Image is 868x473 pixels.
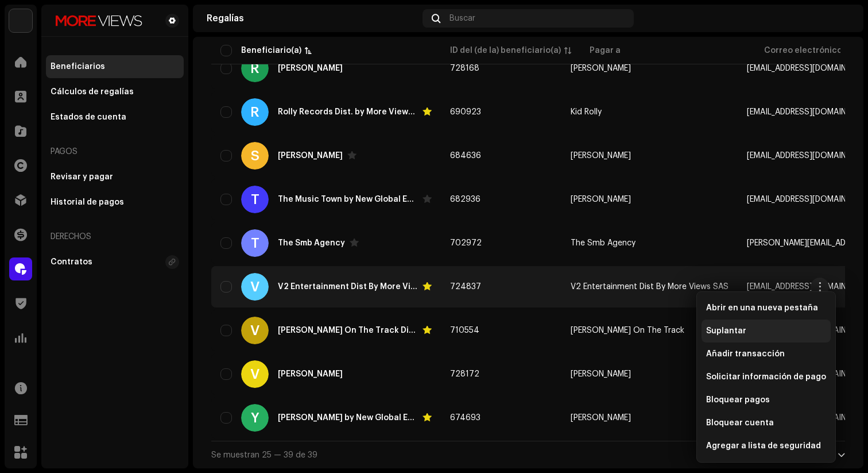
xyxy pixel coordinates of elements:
div: Victor Olascoaga [278,370,343,378]
div: Cálculos de regalías [51,87,134,97]
div: V [241,360,269,388]
span: Abrir en una nueva pestaña [706,303,818,313]
div: T [241,229,269,257]
span: 702972 [450,239,482,247]
img: c50c6205-3ca2-4a42-8b1e-ec5f4b513db8 [831,9,850,28]
span: porfirio Taveras [571,152,631,160]
span: 728172 [450,370,479,378]
div: Historial de pagos [51,198,124,207]
span: Bloquear pagos [706,395,770,405]
span: V2 Entertainment Dist By More Views SAS [571,283,728,291]
re-m-nav-item: Cálculos de regalías [46,80,184,103]
span: Buscar [449,14,475,23]
span: Vic G On The Track [571,326,684,334]
div: Beneficiarios [51,62,105,71]
span: John Uricoechea [571,195,631,203]
span: 682936 [450,195,480,203]
span: Se muestran 25 — 39 de 39 [211,451,317,459]
span: 674693 [450,414,480,422]
div: The Smb Agency [278,239,345,247]
re-m-nav-item: Historial de pagos [46,191,184,214]
span: Agregar a lista de seguridad [706,441,821,451]
div: Y [241,404,269,432]
span: 690923 [450,108,481,116]
span: Bloquear cuenta [706,418,774,428]
re-a-nav-header: Pagos [46,138,184,166]
span: 684636 [450,152,481,160]
div: Beneficiario(a) [241,45,301,56]
img: 022bc622-acf9-44f3-be7c-945a65ee7bb4 [51,14,147,28]
re-m-nav-item: Contratos [46,251,184,274]
div: Contratos [51,257,92,267]
div: Estados de cuenta [51,113,126,122]
div: V [241,317,269,344]
re-a-nav-header: Derechos [46,223,184,251]
div: V [241,273,269,301]
span: Ronaldo Castillo [571,414,631,422]
div: S [241,142,269,170]
span: 728168 [450,64,479,72]
div: V2 Entertainment Dist By More Views SAS [278,283,418,291]
div: Revisar y pagar [51,172,113,182]
span: Ricardo Alfonso Ruiz [571,64,631,72]
div: T [241,186,269,213]
span: Añadir transacción [706,349,785,359]
re-m-nav-item: Revisar y pagar [46,166,184,189]
img: d33e7525-e535-406c-bd75-4996859269b0 [9,9,32,32]
re-m-nav-item: Beneficiarios [46,55,184,78]
span: Solicitar información de pago [706,372,826,382]
span: 724837 [450,283,481,291]
span: The Smb Agency [571,239,635,247]
div: Young Rony by New Global Entertainment LLC [278,414,418,422]
span: Victor Olascoaga Nuñez [571,370,631,378]
re-m-nav-item: Estados de cuenta [46,106,184,129]
span: Suplantar [706,326,746,336]
div: R [241,98,269,126]
span: 710554 [450,326,479,334]
div: Rolly Records Dist. by More Views SAS [278,108,418,116]
div: Ricardo Alfonso Ruiz [278,64,343,72]
div: Regalías [207,14,418,23]
div: Vic G On The Track Dist By More Views SAS [278,326,418,334]
span: Kid Rolly [571,108,602,116]
div: ID del (de la) beneficiario(a) [450,45,561,56]
div: Stone ethan [278,152,343,160]
div: The Music Town by New Global Entertaiment LLc [278,195,418,203]
div: R [241,55,269,82]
